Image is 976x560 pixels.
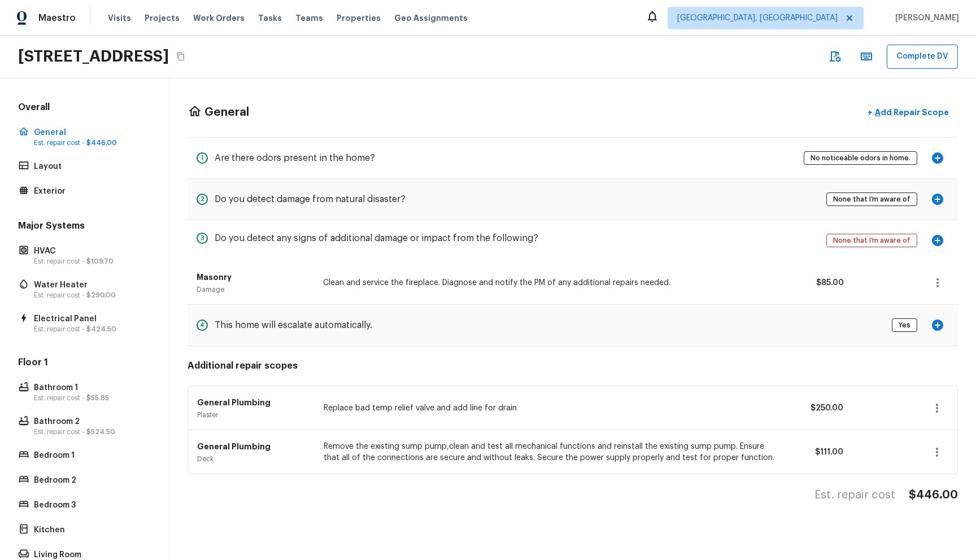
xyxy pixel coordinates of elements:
p: General Plumbing [197,397,310,408]
p: Deck [197,454,310,463]
p: Layout [34,161,146,172]
span: [GEOGRAPHIC_DATA], [GEOGRAPHIC_DATA] [677,12,838,24]
p: HVAC [34,246,146,257]
span: $424.50 [86,326,116,333]
span: No noticeable odors in home. [807,152,914,164]
span: Yes [895,320,914,331]
h5: Additional repair scopes [188,360,958,372]
p: Bathroom 2 [34,416,146,427]
p: Plaster [197,410,310,419]
p: Bedroom 2 [34,475,146,486]
span: Properties [337,12,381,24]
span: $524.50 [86,428,115,435]
p: General [34,127,146,138]
h5: Are there odors present in the home? [215,152,375,164]
p: Water Heater [34,279,146,291]
p: Kitchen [34,524,146,536]
p: Bathroom 1 [34,382,146,393]
p: Add Repair Scope [873,107,949,118]
span: Work Orders [193,12,245,24]
div: 4 [197,320,208,331]
h5: Do you detect damage from natural disaster? [215,193,406,205]
span: Teams [295,12,323,24]
div: 1 [197,152,208,164]
h4: General [204,105,249,120]
span: Tasks [258,14,282,22]
h5: This home will escalate automatically. [215,319,372,331]
div: 3 [197,233,208,244]
h4: Est. repair cost [814,488,895,502]
p: Replace bad temp relief valve and add line for drain [324,403,779,414]
span: Geo Assignments [394,12,468,24]
p: Est. repair cost - [34,291,146,300]
p: $111.00 [792,447,843,458]
span: Maestro [38,12,76,24]
p: Exterior [34,186,146,197]
span: [PERSON_NAME] [891,12,959,24]
h5: Major Systems [16,220,153,234]
span: $109.70 [86,258,114,265]
span: $290.00 [86,292,116,299]
p: Damage [197,285,310,294]
h2: [STREET_ADDRESS] [18,46,169,67]
h5: Overall [16,101,153,116]
p: Clean and service the fireplace. Diagnose and notify the PM of any additional repairs needed. [323,277,779,288]
h5: Floor 1 [16,356,153,371]
span: Visits [108,12,131,24]
p: Est. repair cost - [34,393,146,403]
p: Bedroom 3 [34,500,146,511]
span: None that I’m aware of [829,235,914,246]
p: General Plumbing [197,441,310,452]
h4: $446.00 [909,488,958,502]
span: None that I’m aware of [829,194,914,205]
p: Bedroom 1 [34,450,146,461]
span: $446.00 [86,139,117,146]
p: Masonry [197,272,310,283]
p: Est. repair cost - [34,427,146,436]
h5: Do you detect any signs of additional damage or impact from the following? [215,232,538,244]
p: Electrical Panel [34,313,146,325]
button: Complete DV [887,45,958,69]
button: +Add Repair Scope [859,101,958,124]
p: Est. repair cost - [34,325,146,334]
span: Projects [145,12,180,24]
span: $55.85 [86,395,109,401]
p: Est. repair cost - [34,257,146,266]
div: 2 [197,194,208,205]
p: Est. repair cost - [34,138,146,147]
p: Remove the existing sump pump,clean and test all mechanical functions and reinstall the existing ... [324,441,779,463]
button: Copy Address [173,49,188,64]
p: $250.00 [792,403,843,414]
p: $85.00 [793,277,844,288]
